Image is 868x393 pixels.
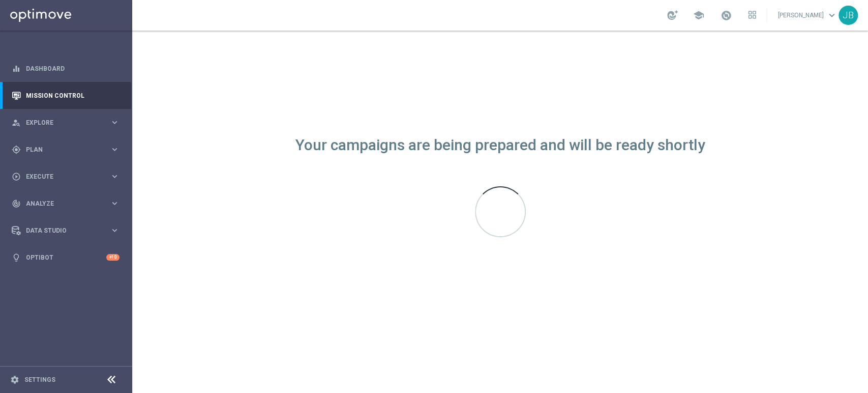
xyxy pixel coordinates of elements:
[110,118,119,127] i: keyboard_arrow_right
[26,174,110,180] span: Execute
[110,226,119,235] i: keyboard_arrow_right
[106,254,119,261] div: +10
[12,253,21,262] i: lightbulb
[11,146,120,154] button: gps_fixed Plan keyboard_arrow_right
[26,82,119,109] a: Mission Control
[295,141,705,150] div: Your campaigns are being prepared and will be ready shortly
[26,55,119,82] a: Dashboard
[10,375,19,384] i: settings
[12,55,119,82] div: Dashboard
[12,118,110,127] div: Explore
[11,119,120,127] button: person_search Explore keyboard_arrow_right
[26,120,110,126] span: Explore
[26,244,106,271] a: Optibot
[11,92,120,100] button: Mission Control
[24,377,55,383] a: Settings
[12,82,119,109] div: Mission Control
[12,226,110,235] div: Data Studio
[11,65,120,73] button: equalizer Dashboard
[12,172,110,181] div: Execute
[11,254,120,262] button: lightbulb Optibot +10
[110,145,119,154] i: keyboard_arrow_right
[26,228,110,234] span: Data Studio
[826,10,837,21] span: keyboard_arrow_down
[839,6,858,25] div: JB
[12,64,21,73] i: equalizer
[110,172,119,181] i: keyboard_arrow_right
[12,118,21,127] i: person_search
[26,201,110,207] span: Analyze
[777,8,839,23] a: [PERSON_NAME]keyboard_arrow_down
[26,147,110,153] span: Plan
[12,199,21,208] i: track_changes
[12,172,21,181] i: play_circle_outline
[11,173,120,181] button: play_circle_outline Execute keyboard_arrow_right
[11,227,120,235] button: Data Studio keyboard_arrow_right
[12,145,110,154] div: Plan
[693,10,704,21] span: school
[12,244,119,271] div: Optibot
[12,199,110,208] div: Analyze
[11,200,120,208] button: track_changes Analyze keyboard_arrow_right
[110,199,119,208] i: keyboard_arrow_right
[12,145,21,154] i: gps_fixed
